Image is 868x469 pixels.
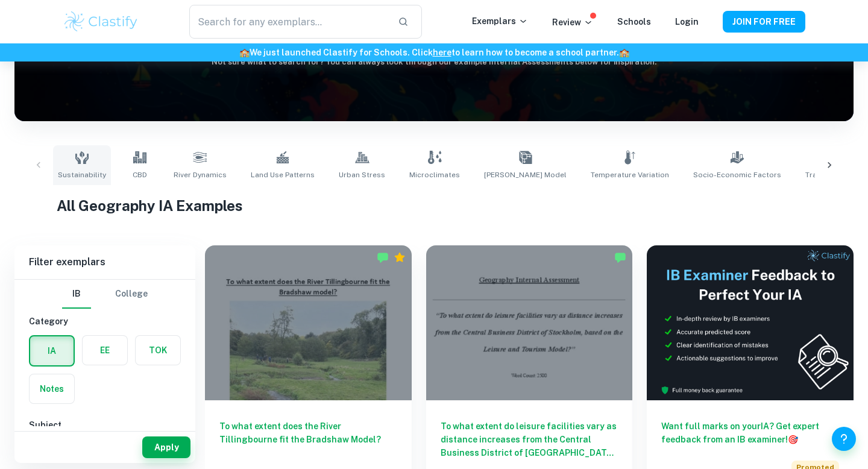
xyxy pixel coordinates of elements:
[2,46,866,59] h6: We just launched Clastify for Schools. Click to learn how to become a school partner.
[661,420,839,446] h6: Want full marks on your IA ? Get expert feedback from an IB examiner!
[647,245,854,400] img: Thumbnail
[29,315,181,328] h6: Category
[591,169,669,180] span: Temperature Variation
[133,169,147,180] span: CBD
[219,420,397,459] h6: To what extent does the River Tillingbourne fit the Bradshaw Model?
[63,10,139,34] img: Clastify logo
[251,169,315,180] span: Land Use Patterns
[693,169,781,180] span: Socio-Economic Factors
[174,169,227,180] span: River Dynamics
[115,280,148,309] button: College
[83,336,127,365] button: EE
[832,427,856,451] button: Help and Feedback
[394,251,406,263] div: Premium
[805,169,848,180] span: Traffic Flow
[136,336,180,365] button: TOK
[433,48,451,57] a: here
[14,56,854,68] h6: Not sure what to search for? You can always look through our example Internal Assessments below f...
[472,14,528,28] p: Exemplars
[441,420,618,459] h6: To what extent do leisure facilities vary as distance increases from the Central Business Distric...
[675,17,699,27] a: Login
[14,245,195,279] h6: Filter exemplars
[62,280,148,309] div: Filter type choice
[788,435,798,444] span: 🎯
[62,280,91,309] button: IB
[239,48,250,57] span: 🏫
[142,436,190,458] button: Apply
[723,11,805,33] button: JOIN FOR FREE
[339,169,385,180] span: Urban Stress
[614,251,626,263] img: Marked
[552,16,593,29] p: Review
[377,251,389,263] img: Marked
[29,418,181,432] h6: Subject
[617,17,651,27] a: Schools
[58,169,106,180] span: Sustainability
[409,169,460,180] span: Microclimates
[189,5,388,39] input: Search for any exemplars...
[57,195,812,216] h1: All Geography IA Examples
[484,169,567,180] span: [PERSON_NAME] Model
[30,336,74,365] button: IA
[619,48,629,57] span: 🏫
[30,374,74,403] button: Notes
